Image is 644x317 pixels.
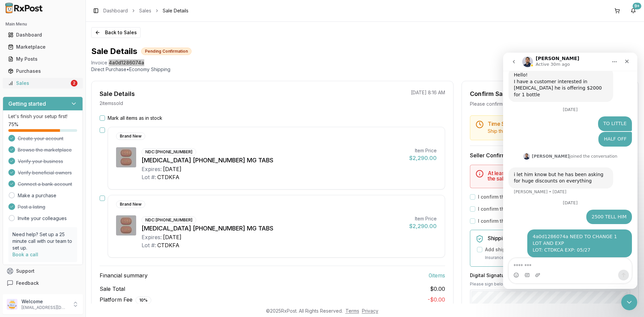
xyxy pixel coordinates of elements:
[8,121,18,128] span: 75 %
[3,78,83,89] button: Sales2
[5,65,80,77] a: Purchases
[91,66,639,73] p: Direct Purchase • Economy Shipping
[478,206,616,212] label: I confirm that all 0 selected items match the listed condition
[478,218,583,224] label: I confirm that all expiration dates are correct
[100,89,135,99] div: Sale Details
[91,59,107,66] div: Invoice
[362,308,378,314] a: Privacy
[100,271,148,279] span: Financial summary
[7,299,17,310] img: User avatar
[116,133,145,140] div: Brand New
[628,5,639,16] button: 9+
[8,56,77,62] div: My Posts
[142,224,404,233] div: [MEDICAL_DATA] [PHONE_NUMBER] MG TABS
[18,192,56,199] a: Make a purchase
[8,44,77,50] div: Marketplace
[430,285,445,293] span: $0.00
[5,21,80,27] h2: Main Menu
[142,216,196,224] div: NDC: [PHONE_NUMBER]
[485,254,625,261] p: Insurance covers loss, damage, or theft during transit.
[91,46,137,57] h1: Sale Details
[18,169,72,176] span: Verify beneficial owners
[470,89,508,99] div: Confirm Sale
[3,265,83,277] button: Support
[478,194,627,200] label: I confirm that the 0 selected items are in stock and ready to ship
[116,215,136,235] img: Biktarvy 50-200-25 MG TABS
[5,77,80,89] a: Sales2
[8,80,69,87] div: Sales
[163,233,181,241] div: [DATE]
[488,235,625,241] h5: Shipping Insurance
[116,201,145,208] div: Brand New
[100,296,151,304] span: Platform Fee
[409,154,437,162] div: $2,290.00
[163,165,181,173] div: [DATE]
[503,53,637,289] iframe: Intercom live chat
[103,7,128,14] a: Dashboard
[488,121,625,126] h5: Time Sensitive
[100,285,125,293] span: Sale Total
[100,100,123,107] p: 2 item s sold
[71,80,77,87] div: 2
[12,252,38,257] a: Book a call
[139,7,151,14] a: Sales
[470,281,630,287] p: Please sign below to confirm your acceptance of this order
[163,7,189,14] span: Sale Details
[470,151,630,159] h3: Seller Confirmation
[157,241,179,249] div: CTDKFA
[5,53,80,65] a: My Posts
[157,173,179,181] div: CTDKFA
[141,48,192,55] div: Pending Confirmation
[470,272,630,279] h3: Digital Signature
[3,42,83,52] button: Marketplace
[142,148,196,156] div: NDC: [PHONE_NUMBER]
[108,115,162,121] label: Mark all items as in stock
[633,3,641,9] div: 9+
[409,215,437,222] div: Item Price
[91,27,141,38] button: Back to Sales
[12,231,73,251] p: Need help? Set up a 25 minute call with our team to set up.
[16,280,39,286] span: Feedback
[411,89,445,96] p: [DATE] 8:16 AM
[485,246,613,253] label: Add shipping insurance for $0.00 ( 1.5 % of order value)
[103,7,189,14] nav: breadcrumb
[142,173,156,181] div: Lot #:
[8,113,77,120] p: Let's finish your setup first!
[5,41,80,53] a: Marketplace
[136,297,151,304] div: 10 %
[142,156,404,165] div: [MEDICAL_DATA] [PHONE_NUMBER] MG TABS
[142,165,162,173] div: Expires:
[621,294,637,310] iframe: Intercom live chat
